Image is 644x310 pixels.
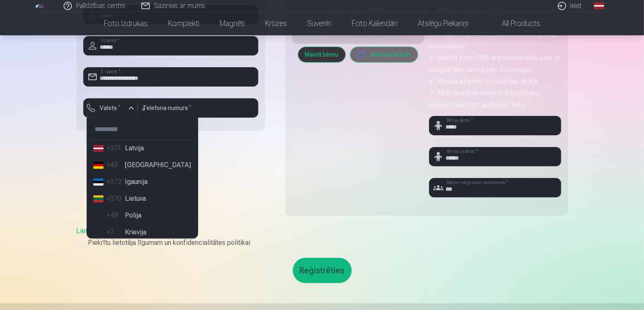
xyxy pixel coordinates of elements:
[97,104,124,112] label: Valsts
[90,190,195,207] li: Lietuva
[293,258,352,283] button: Reģistrēties
[107,210,124,221] div: +48
[107,227,124,237] div: +7
[209,12,255,35] a: Magnēti
[342,12,408,35] a: Foto kalendāri
[158,12,209,35] a: Komplekti
[429,87,561,111] p: ✔ Ātrāk atrast un sašķirot fotogrāfijas, tādējādi paātrinot apstrādes laiku
[77,238,568,248] label: Piekrītu lietotāja līgumam un konfidencialitātes politikai
[107,143,124,153] div: +371
[35,3,45,8] img: /fa1
[83,118,138,124] div: Lauks ir obligāts
[107,194,124,204] div: +370
[77,227,130,235] a: Lietošanas līgums
[255,12,297,35] a: Krūzes
[94,12,158,35] a: Foto izdrukas
[107,177,124,187] div: +372
[83,98,138,118] button: Valsts*
[90,173,195,190] li: Igaunija
[297,12,342,35] a: Suvenīri
[408,12,478,35] a: Atslēgu piekariņi
[429,29,561,52] p: Mēs lūdzam pievienot jūsu bērna fotogrāfiju, jo tas palīdz:
[350,47,418,62] button: Nomainiet foto
[77,226,568,248] div: ,
[429,76,561,87] p: ✔ Nepajaukt bērnu fotogrāfijas grupā
[90,207,195,224] li: Polija
[429,52,561,76] p: ✔ Nosūtīt jums SMS ar personalizētu saiti uz fotogrāfijām uzreiz pēc fotosesijas
[90,224,195,241] li: Krievija
[90,140,195,157] li: Latvija
[107,160,124,170] div: +49
[478,12,550,35] a: All products
[298,47,345,62] button: Mainīt bērnu
[90,157,195,173] li: [GEOGRAPHIC_DATA]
